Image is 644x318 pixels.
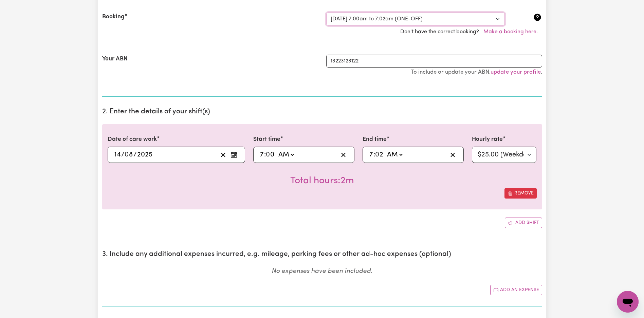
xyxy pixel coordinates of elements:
button: Clear date [218,150,228,160]
button: Make a booking here. [479,25,542,38]
input: -- [125,150,133,160]
label: End time [363,135,387,144]
span: 0 [125,151,129,158]
button: Add another expense [490,285,542,295]
iframe: Button to launch messaging window [617,291,639,313]
label: Your ABN [102,55,128,63]
label: Date of care work [108,135,157,144]
input: -- [266,150,275,160]
input: ---- [137,150,153,160]
button: Remove this shift [504,188,537,199]
input: -- [114,150,121,160]
span: 0 [266,151,270,158]
input: -- [260,150,264,160]
span: / [121,151,125,158]
button: Add another shift [505,218,542,228]
span: Total hours worked: 2 minutes [290,176,354,186]
span: Don't have the correct booking? [400,29,542,35]
label: Booking [102,13,125,21]
span: 0 [375,151,379,158]
h2: 2. Enter the details of your shift(s) [102,108,542,116]
small: To include or update your ABN, . [411,69,542,75]
span: / [133,151,137,158]
a: update your profile [491,69,541,75]
label: Start time [253,135,280,144]
button: Enter the date of care work [228,150,239,160]
label: Hourly rate [472,135,503,144]
span: : [373,151,375,158]
span: : [264,151,266,158]
h2: 3. Include any additional expenses incurred, e.g. mileage, parking fees or other ad-hoc expenses ... [102,250,542,259]
input: -- [369,150,373,160]
em: No expenses have been included. [272,268,372,275]
input: -- [375,150,384,160]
